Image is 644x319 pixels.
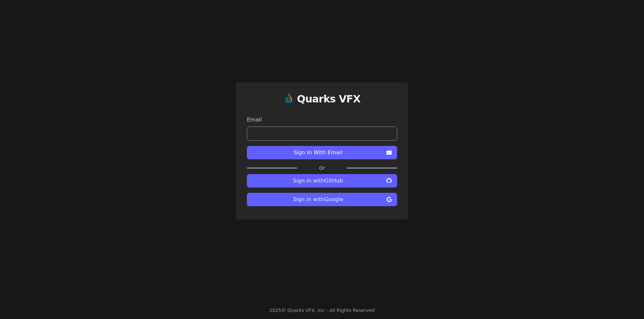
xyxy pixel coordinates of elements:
[252,149,384,157] span: Sign In With Email
[297,93,361,110] a: Quarks VFX
[252,195,384,204] span: Sign in with Google
[297,165,347,171] label: Or
[247,193,397,206] button: Sign in withGoogle
[269,307,375,314] div: 2025 © Quarks VFX, Inc - All Rights Reserved
[247,174,397,187] button: Sign in withGitHub
[247,116,397,124] label: Email
[247,146,397,159] button: Sign In With Email
[297,93,361,105] h1: Quarks VFX
[252,177,384,185] span: Sign in with GitHub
